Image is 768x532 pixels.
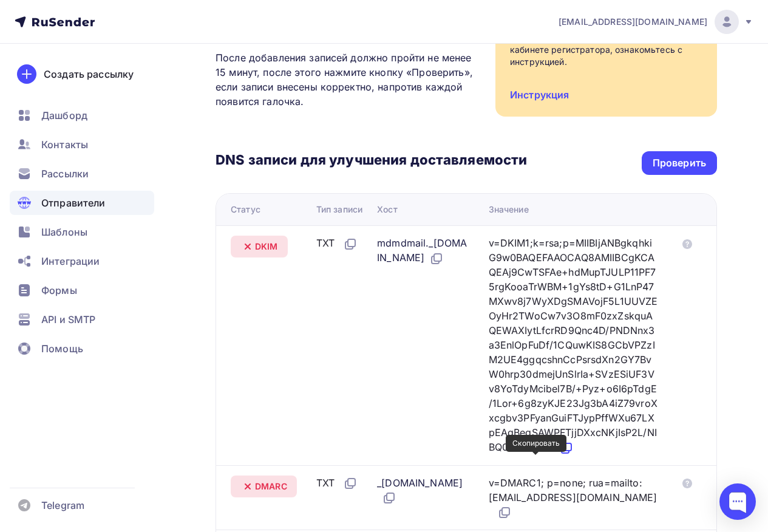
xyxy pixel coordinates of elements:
span: Помощь [41,341,83,356]
span: Шаблоны [41,225,87,239]
div: Тип записи [316,203,362,216]
div: _[DOMAIN_NAME] [377,476,469,506]
div: v=DKIM1;k=rsa;p=MIIBIjANBgkqhkiG9w0BAQEFAAOCAQ8AMIIBCgKCAQEAj9CwTSFAe+hdMupTJULP11PF75rgKooaTrWBM... [489,236,658,455]
div: Хост [377,203,398,216]
div: Создать рассылку [44,67,134,81]
h3: DNS записи для улучшения доставляемости [216,151,527,171]
div: Статус [231,203,260,216]
a: Шаблоны [10,220,154,244]
span: Telegram [41,498,84,513]
span: Отправители [41,196,106,210]
span: DMARC [255,480,287,493]
a: Рассылки [10,162,154,186]
a: Инструкция [510,89,569,101]
span: Интеграции [41,254,100,268]
a: [EMAIL_ADDRESS][DOMAIN_NAME] [559,10,753,34]
div: Значение [489,203,529,216]
div: mdmdmail._[DOMAIN_NAME] [377,236,469,266]
a: Отправители [10,191,154,215]
span: API и SMTP [41,312,95,327]
span: Рассылки [41,166,89,181]
span: Дашборд [41,108,87,123]
a: Формы [10,278,154,302]
div: v=DMARC1; p=none; rua=mailto:[EMAIL_ADDRESS][DOMAIN_NAME] [489,476,658,520]
div: Проверить [653,156,706,170]
div: TXT [316,476,358,491]
span: [EMAIL_ADDRESS][DOMAIN_NAME] [559,16,707,28]
span: Контакты [41,137,88,152]
a: Контакты [10,132,154,157]
a: Дашборд [10,103,154,128]
div: TXT [316,236,358,251]
span: DKIM [255,240,278,253]
div: Управление DNS записями домена [DOMAIN_NAME] осуществляется в личном кабинете регистратора, ознак... [510,19,702,68]
span: Формы [41,283,77,298]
